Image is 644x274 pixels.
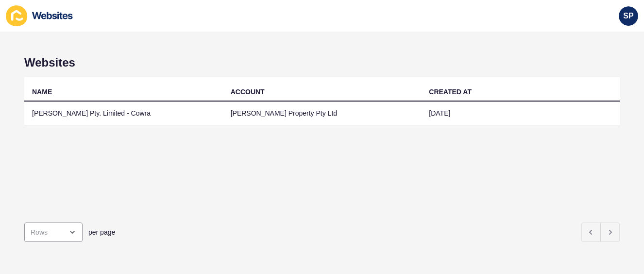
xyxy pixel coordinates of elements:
td: [PERSON_NAME] Property Pty Ltd [223,102,422,125]
td: [DATE] [421,102,620,125]
h1: Websites [24,56,620,69]
td: [PERSON_NAME] Pty. Limited - Cowra [24,102,223,125]
span: per page [88,227,115,237]
div: CREATED AT [429,87,472,97]
div: open menu [24,223,83,242]
span: SP [623,11,633,21]
div: NAME [32,87,52,97]
div: ACCOUNT [231,87,265,97]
